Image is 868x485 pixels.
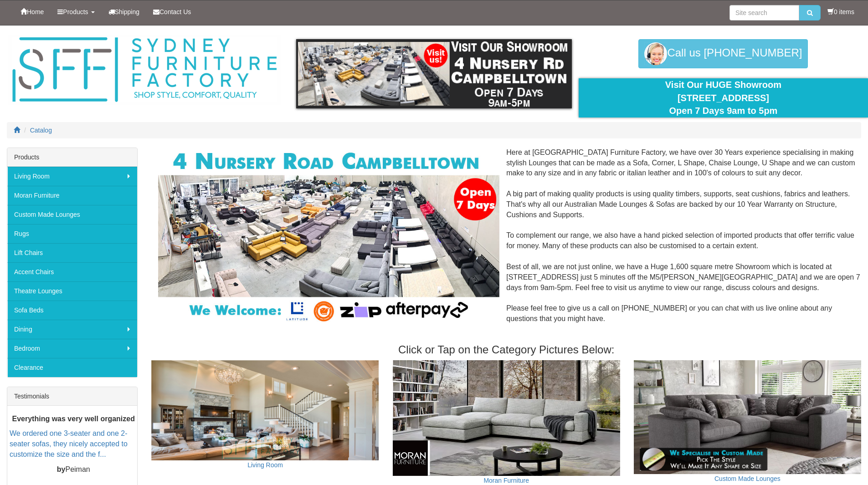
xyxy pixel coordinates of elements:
a: Accent Chairs [7,262,137,281]
div: Visit Our HUGE Showroom [STREET_ADDRESS] Open 7 Days 9am to 5pm [586,78,861,117]
a: Dining [7,320,137,339]
a: Custom Made Lounges [7,205,137,224]
span: Shipping [115,8,140,15]
img: Corner Modular Lounges [158,148,499,325]
a: Contact Us [146,0,198,23]
a: Shipping [102,0,147,23]
img: Moran Furniture [393,360,620,475]
img: Living Room [151,360,379,460]
a: Living Room [247,461,283,469]
a: We ordered one 3-seater and one 2-seater sofas, they nicely accepted to customize the size and th... [10,429,128,458]
p: Peiman [10,465,137,475]
b: Everything was very well organized [12,415,135,423]
span: Home [27,8,44,15]
a: Moran Furniture [7,186,137,205]
a: Clearance [7,358,137,377]
div: Here at [GEOGRAPHIC_DATA] Furniture Factory, we have over 30 Years experience specialising in mak... [151,148,861,335]
img: showroom.gif [296,39,572,108]
li: 0 items [827,7,854,16]
img: Custom Made Lounges [634,360,861,474]
a: Bedroom [7,339,137,358]
div: Products [7,148,137,167]
div: Testimonials [7,387,137,406]
a: Products [51,0,101,23]
span: Contact Us [159,8,191,15]
input: Site search [729,5,799,20]
a: Sofa Beds [7,301,137,320]
h3: Click or Tap on the Category Pictures Below: [151,344,861,356]
a: Moran Furniture [483,477,529,484]
img: Sydney Furniture Factory [8,35,281,105]
a: Home [14,0,51,23]
a: Custom Made Lounges [714,475,781,482]
a: Rugs [7,224,137,243]
span: Products [63,8,88,15]
a: Theatre Lounges [7,281,137,301]
b: by [57,465,66,473]
a: Living Room [7,167,137,186]
a: Lift Chairs [7,243,137,262]
a: Catalog [30,127,52,134]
